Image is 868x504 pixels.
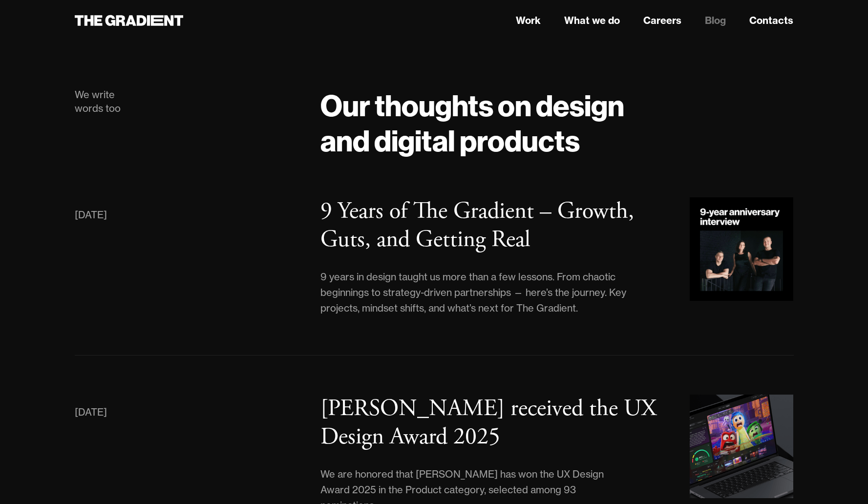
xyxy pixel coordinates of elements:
[643,13,681,28] a: Careers
[320,269,631,316] div: 9 years in design taught us more than a few lessons. From chaotic beginnings to strategy-driven p...
[749,13,793,28] a: Contacts
[320,88,793,158] h1: Our thoughts on design and digital products
[75,207,107,223] div: [DATE]
[320,196,634,254] h3: 9 Years of The Gradient – Growth, Guts, and Getting Real
[75,88,301,115] div: We write words too
[75,197,794,316] a: [DATE]9 Years of The Gradient – Growth, Guts, and Getting Real9 years in design taught us more th...
[75,404,107,420] div: [DATE]
[516,13,541,28] a: Work
[564,13,620,28] a: What we do
[705,13,726,28] a: Blog
[320,394,656,452] h3: [PERSON_NAME] received the UX Design Award 2025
